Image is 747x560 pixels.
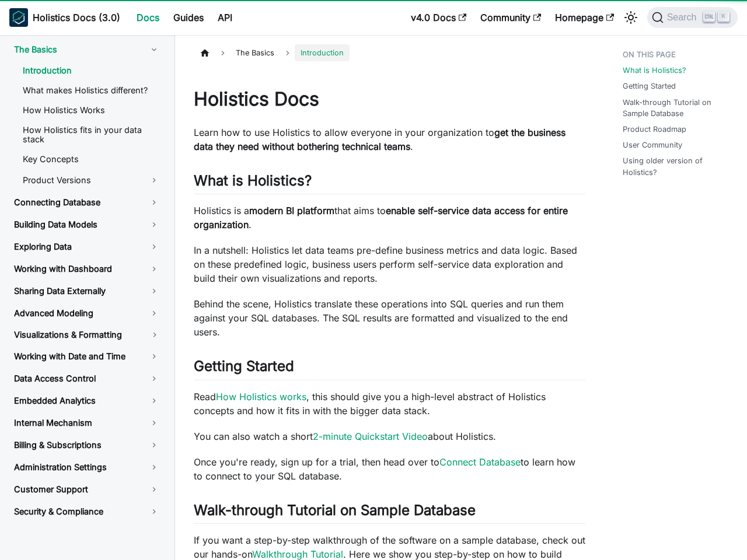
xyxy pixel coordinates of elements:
h2: What is Holistics? [194,172,585,194]
a: How Holistics Works [13,101,169,119]
h1: Holistics Docs [194,87,585,111]
a: Working with Dashboard [5,259,169,279]
p: Once you're ready, sign up for a trial, then head over to to learn how to connect to your SQL dat... [194,455,585,483]
p: Behind the scene, Holistics translate these operations into SQL queries and run them against your... [194,297,585,339]
a: Customer Support [5,480,169,499]
a: Data Access Control [5,369,169,388]
a: Guides [166,8,211,27]
a: Getting Started [623,80,676,92]
a: Billing & Subscriptions [5,435,169,455]
a: Home page [194,44,216,61]
button: Switch between dark and light mode (currently light mode) [622,8,640,27]
a: Docs [130,8,166,27]
strong: modern BI platform [249,205,334,216]
a: 2-minute Quickstart Video [313,430,428,442]
a: Sharing Data Externally [5,281,169,301]
a: v4.0 Docs [404,8,473,27]
p: Holistics is a that aims to . [194,204,585,232]
a: Exploring Data [5,237,169,257]
a: Internal Mechanism [5,413,169,433]
a: Security & Compliance [5,502,169,521]
p: Learn how to use Holistics to allow everyone in your organization to . [194,125,585,153]
button: Toggle the collapsible sidebar category 'Visualizations & Formatting' [140,325,169,344]
h2: Walk-through Tutorial on Sample Database [194,502,585,524]
a: Connect Database [439,456,521,468]
a: Embedded Analytics [5,391,169,411]
h2: Getting Started [194,358,585,380]
b: Holistics Docs (3.0) [33,10,120,24]
a: What is Holistics? [623,65,686,76]
p: In a nutshell: Holistics let data teams pre-define business metrics and data logic. Based on thes... [194,243,585,285]
a: How Holistics fits in your data stack [13,121,169,148]
a: Introduction [13,62,169,79]
p: You can also watch a short about Holistics. [194,429,585,443]
button: Search [647,7,738,28]
a: Product Roadmap [623,124,686,135]
a: What makes Holistics different? [13,82,169,99]
a: Visualizations & Formatting [5,325,140,344]
a: Key Concepts [13,150,169,168]
img: Holistics [9,8,28,27]
a: How Holistics works [216,391,306,402]
a: Connecting Database [5,192,169,212]
kbd: K [718,12,729,22]
a: Building Data Models [5,215,169,235]
span: Introduction [295,44,350,61]
nav: Breadcrumbs [194,44,585,61]
a: Using older version of Holistics? [623,155,733,177]
a: Walk-through Tutorial on Sample Database [623,97,733,119]
a: Homepage [548,8,621,27]
a: The Basics [5,40,169,60]
a: Working with Date and Time [5,346,169,366]
span: Search [664,12,704,23]
a: User Community [623,139,682,150]
a: Advanced Modeling [5,303,169,323]
a: Community [473,8,548,27]
span: The Basics [230,44,280,61]
a: Walkthrough Tutorial [252,548,343,560]
a: Administration Settings [5,457,169,477]
a: Product Versions [13,170,169,190]
a: HolisticsHolistics Docs (3.0) [9,8,120,27]
p: Read , this should give you a high-level abstract of Holistics concepts and how it fits in with t... [194,390,585,418]
a: API [211,8,239,27]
